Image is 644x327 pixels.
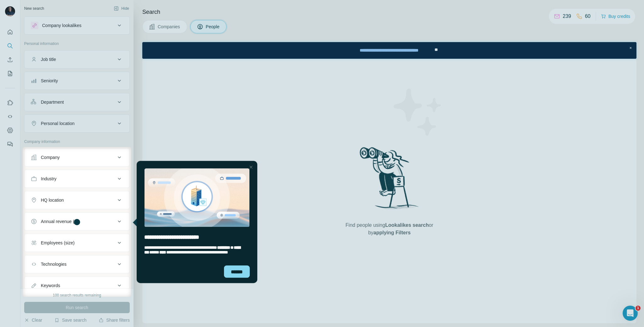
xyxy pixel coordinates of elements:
[25,193,129,208] button: HQ location
[41,240,74,246] div: Employees (size)
[25,278,129,293] button: Keywords
[25,171,129,186] button: Industry
[41,261,67,267] div: Technologies
[41,197,64,203] div: HQ location
[131,160,259,284] iframe: Tooltip
[25,257,129,272] button: Technologies
[25,150,129,165] button: Company
[41,282,60,289] div: Keywords
[485,3,491,9] div: Close Step
[41,154,60,161] div: Company
[25,214,129,229] button: Annual revenue ($)
[202,1,291,15] div: Upgrade plan for full access to Surfe
[41,218,78,225] div: Annual revenue ($)
[25,235,129,250] button: Employees (size)
[53,292,101,298] div: 100 search results remaining
[41,176,57,182] div: Industry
